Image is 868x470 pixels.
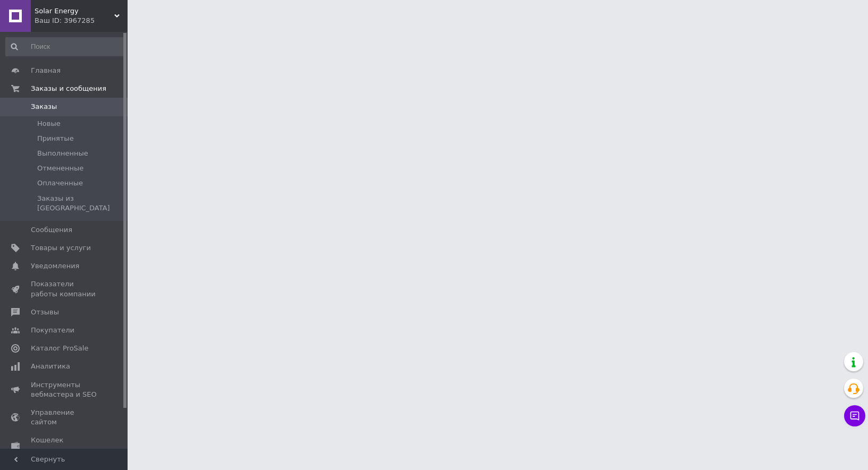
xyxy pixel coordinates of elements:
span: Покупатели [31,326,74,335]
span: Заказы из [GEOGRAPHIC_DATA] [37,194,124,213]
span: Управление сайтом [31,408,98,427]
span: Выполненные [37,149,88,158]
span: Принятые [37,134,74,143]
span: Отмененные [37,164,83,173]
span: Заказы [31,102,57,112]
span: Новые [37,119,61,129]
span: Кошелек компании [31,435,98,455]
div: Ваш ID: 3967285 [35,16,128,25]
span: Сообщения [31,225,72,235]
span: Уведомления [31,261,79,271]
span: Каталог ProSale [31,344,88,353]
span: Solar Energy [35,6,114,16]
span: Аналитика [31,362,70,371]
span: Оплаченные [37,178,83,188]
span: Главная [31,66,61,75]
span: Инструменты вебмастера и SEO [31,380,98,399]
input: Поиск [5,37,125,56]
span: Заказы и сообщения [31,84,106,93]
span: Отзывы [31,307,59,317]
span: Товары и услуги [31,243,91,253]
span: Показатели работы компании [31,279,98,298]
button: Чат с покупателем [844,405,865,426]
